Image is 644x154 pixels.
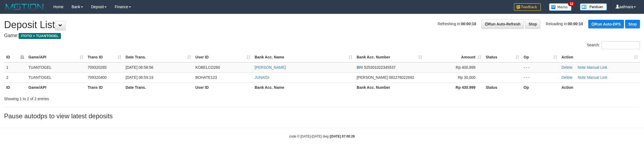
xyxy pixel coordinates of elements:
[4,3,45,11] img: MOTION_logo.png
[255,65,286,70] a: [PERSON_NAME]
[484,82,521,92] th: Status
[458,75,475,80] span: Rp 30,000
[26,52,86,62] th: Game/API: activate to sort column ascending
[4,19,640,30] h1: Deposit List
[587,41,640,49] label: Search:
[123,52,193,62] th: Date Trans.: activate to sort column ascending
[354,52,424,62] th: Bank Acc. Number: activate to sort column ascending
[26,72,86,82] td: TUANTOGEL
[559,82,640,92] th: Action
[525,19,540,29] a: Stop
[389,75,414,80] span: Copy 082276022692 to clipboard
[4,82,26,92] th: ID
[357,65,363,70] span: BRI
[255,75,269,80] a: JUNAIDI
[514,3,541,11] img: Feedback.jpg
[602,41,640,49] input: Search:
[330,135,355,138] strong: [DATE] 07:00:29
[195,65,220,70] span: KOBELCO260
[4,62,26,73] td: 1
[86,52,123,62] th: Trans ID: activate to sort column ascending
[357,75,388,80] span: [PERSON_NAME]
[561,65,572,70] a: Delete
[252,52,354,62] th: Bank Acc. Name: activate to sort column ascending
[578,65,586,70] a: Note
[549,3,572,11] img: Button%20Memo.svg
[126,65,153,70] span: [DATE] 06:58:56
[438,22,476,26] span: Refreshing in:
[521,62,559,73] td: - - -
[26,62,86,73] td: TUANTOGEL
[364,65,396,70] span: Copy 525301022345537 to clipboard
[252,82,354,92] th: Bank Acc. Name
[625,20,640,28] a: Stop
[521,52,559,62] th: Op: activate to sort column ascending
[568,1,575,6] span: 32
[4,33,640,38] h4: Game:
[461,22,476,26] strong: 00:00:10
[86,82,123,92] th: Trans ID
[578,75,586,80] a: Note
[193,52,252,62] th: User ID: activate to sort column ascending
[521,82,559,92] th: Op
[126,75,153,80] span: [DATE] 06:59:19
[88,75,107,80] span: 709320400
[588,20,624,28] a: Run Auto-DPS
[424,52,484,62] th: Amount: activate to sort column ascending
[481,19,524,29] a: Run Auto-Refresh
[195,75,217,80] span: BOHATE123
[587,75,607,80] a: Manual Link
[568,22,583,26] strong: 00:00:10
[4,113,640,120] h3: Pause autodps to view latest deposits
[521,72,559,82] td: - - -
[546,22,583,26] span: Reloading in:
[424,82,484,92] th: Rp 430.999
[561,75,572,80] a: Delete
[580,3,607,11] img: panduan.png
[88,65,107,70] span: 709320285
[456,65,475,70] span: Rp 400,999
[193,82,252,92] th: User ID
[587,65,607,70] a: Manual Link
[559,52,640,62] th: Action: activate to sort column ascending
[4,52,26,62] th: ID: activate to sort column descending
[19,33,61,39] span: ITOTO > TUANTOGEL
[354,82,424,92] th: Bank Acc. Number
[26,82,86,92] th: Game/API
[4,94,264,101] div: Showing 1 to 2 of 2 entries
[289,135,355,138] small: code © [DATE]-[DATE] dwg |
[4,72,26,82] td: 2
[484,52,521,62] th: Status: activate to sort column ascending
[123,82,193,92] th: Date Trans.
